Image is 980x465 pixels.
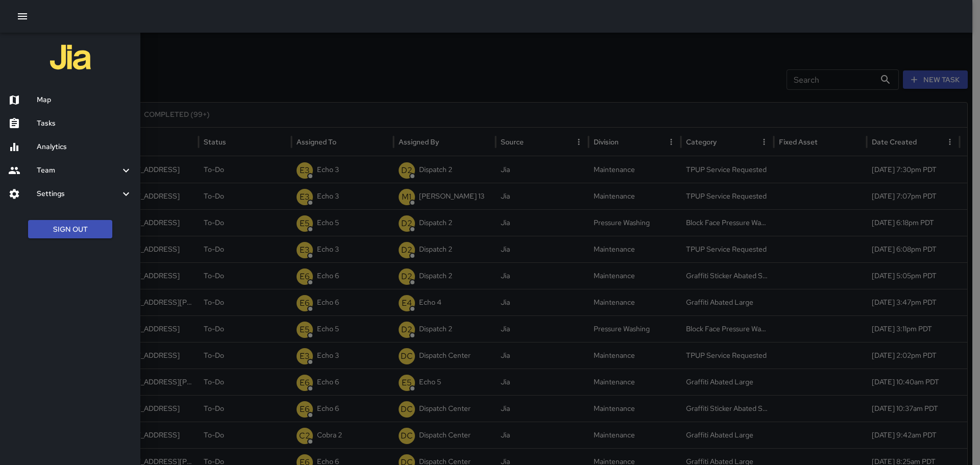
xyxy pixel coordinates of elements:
[37,94,132,106] h6: Map
[37,118,132,129] h6: Tasks
[37,141,132,153] h6: Analytics
[37,165,120,176] h6: Team
[37,188,120,200] h6: Settings
[50,37,91,78] img: jia-logo
[28,220,112,239] button: Sign Out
